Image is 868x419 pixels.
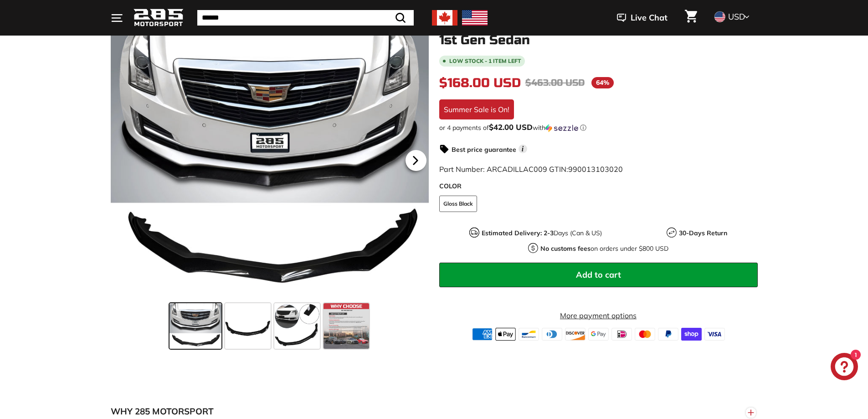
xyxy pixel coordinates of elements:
span: Part Number: ARCADILLAC009 GTIN: [439,165,623,174]
strong: Best price guarantee [452,145,516,154]
img: visa [704,328,725,341]
img: apple_pay [495,328,516,341]
span: $463.00 USD [525,77,585,88]
img: shopify_pay [681,328,702,341]
span: i [519,145,527,153]
a: More payment options [439,310,758,321]
img: bancontact [519,328,539,341]
span: Low stock - 1 item left [449,58,521,64]
div: or 4 payments of with [439,123,758,132]
button: Live Chat [605,6,679,29]
span: $168.00 USD [439,75,521,91]
span: USD [728,11,745,22]
label: COLOR [439,181,758,191]
img: google_pay [588,328,609,341]
img: american_express [472,328,493,341]
span: $42.00 USD [489,122,533,132]
img: diners_club [542,328,562,341]
img: ideal [611,328,632,341]
strong: 30-Days Return [679,229,727,237]
img: Logo_285_Motorsport_areodynamics_components [134,7,184,29]
span: Add to cart [576,269,621,280]
button: Add to cart [439,263,758,287]
inbox-online-store-chat: Shopify online store chat [828,353,861,383]
div: Summer Sale is On! [439,99,514,119]
p: Days (Can & US) [482,228,602,238]
img: master [635,328,655,341]
span: Live Chat [631,12,668,24]
h1: Front Lip Splitter - [DATE]-[DATE] Cadillac XTS 1st Gen Sedan [439,19,758,47]
span: 990013103020 [568,165,623,174]
img: Sezzle [545,124,578,132]
img: discover [565,328,586,341]
strong: Estimated Delivery: 2-3 [482,229,554,237]
img: paypal [658,328,678,341]
span: 64% [591,77,614,88]
strong: No customs fees [540,244,591,253]
input: Search [197,10,414,26]
div: or 4 payments of$42.00 USDwithSezzle Click to learn more about Sezzle [439,123,758,132]
a: Cart [679,2,703,33]
p: on orders under $800 USD [540,244,668,253]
